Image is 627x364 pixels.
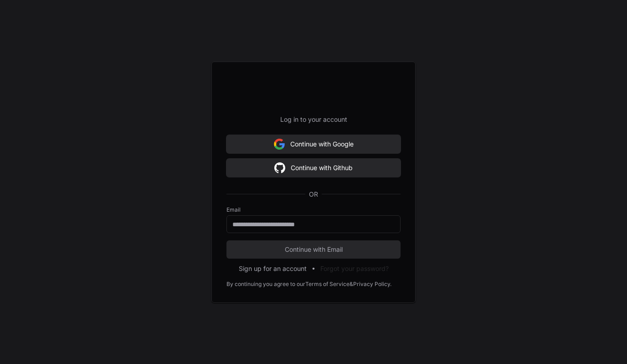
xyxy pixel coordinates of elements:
[305,190,322,199] span: OR
[239,264,307,273] button: Sign up for an account
[226,206,401,213] label: Email
[349,281,353,288] div: &
[226,240,401,259] button: Continue with Email
[353,281,391,288] a: Privacy Policy.
[226,281,305,288] div: By continuing you agree to our
[226,115,401,124] p: Log in to your account
[226,159,401,177] button: Continue with Github
[320,264,389,273] button: Forgot your password?
[226,245,401,254] span: Continue with Email
[305,281,349,288] a: Terms of Service
[274,159,285,177] img: Sign in with google
[274,135,285,153] img: Sign in with google
[226,135,401,153] button: Continue with Google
